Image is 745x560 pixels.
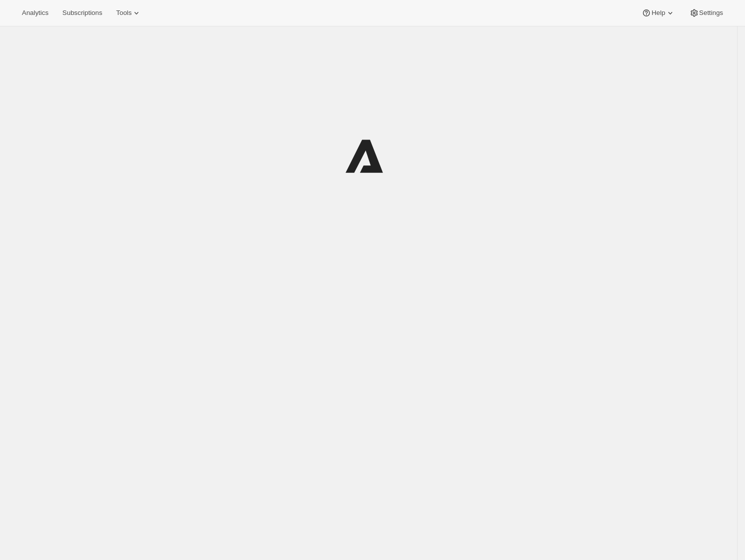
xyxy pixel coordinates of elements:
button: Help [635,6,681,20]
button: Settings [683,6,729,20]
span: Analytics [22,9,48,17]
button: Tools [110,6,147,20]
span: Tools [116,9,131,17]
button: Analytics [16,6,54,20]
span: Subscriptions [62,9,102,17]
span: Settings [699,9,723,17]
span: Help [651,9,665,17]
button: Subscriptions [56,6,108,20]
